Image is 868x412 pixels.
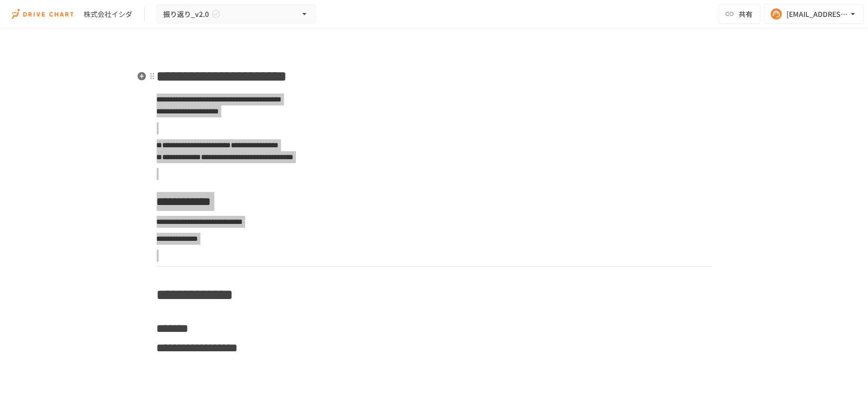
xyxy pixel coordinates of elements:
div: [EMAIL_ADDRESS][DOMAIN_NAME] [786,8,848,20]
button: 共有 [719,4,761,24]
img: i9VDDS9JuLRLX3JIUyK59LcYp6Y9cayLPHs4hOxMB9W [12,6,76,22]
span: 共有 [739,8,753,19]
div: 株式会社イシダ [84,9,132,19]
button: 振り返り_v2.0 [157,4,316,24]
button: [EMAIL_ADDRESS][DOMAIN_NAME] [765,4,864,24]
span: 振り返り_v2.0 [163,8,209,20]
